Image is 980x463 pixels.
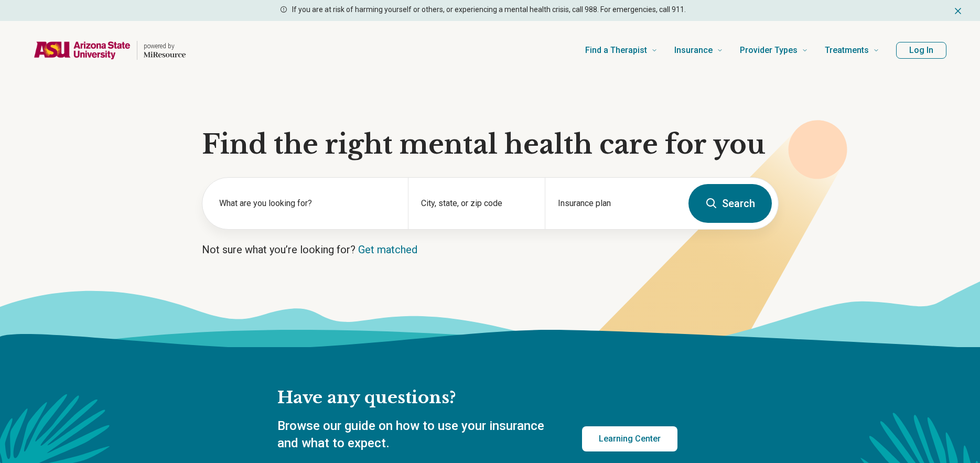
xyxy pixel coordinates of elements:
button: Log In [896,42,946,59]
a: Insurance [674,29,723,71]
a: Find a Therapist [585,29,658,71]
h1: Find the right mental health care for you [202,129,779,160]
a: Home page [34,34,186,67]
span: Insurance [674,43,713,58]
p: If you are at risk of harming yourself or others, or experiencing a mental health crisis, call 98... [292,4,686,15]
h2: Have any questions? [277,387,677,409]
a: Treatments [825,29,879,71]
label: What are you looking for? [219,197,395,210]
a: Provider Types [740,29,808,71]
p: Not sure what you’re looking for? [202,242,779,257]
p: Browse our guide on how to use your insurance and what to expect. [277,417,557,453]
p: powered by [144,42,186,50]
span: Find a Therapist [585,43,647,58]
a: Get matched [358,243,417,256]
button: Dismiss [953,4,963,17]
a: Learning Center [582,426,677,451]
span: Provider Types [740,43,798,58]
button: Search [688,184,772,223]
span: Treatments [825,43,869,58]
